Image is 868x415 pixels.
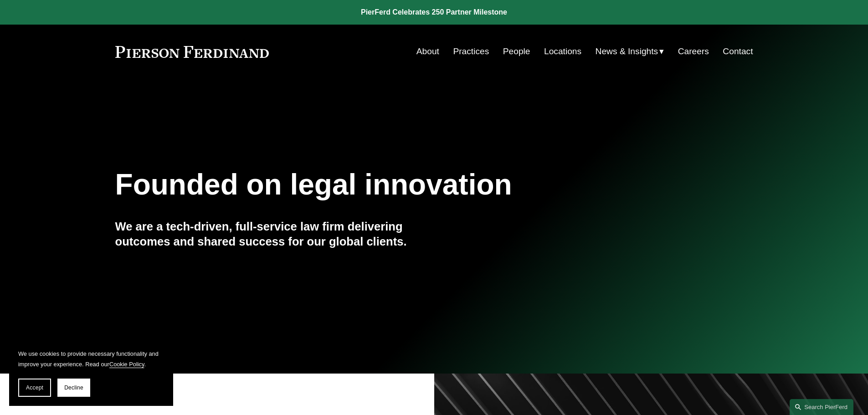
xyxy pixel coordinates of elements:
[18,348,164,369] p: We use cookies to provide necessary functionality and improve your experience. Read our .
[115,168,647,201] h1: Founded on legal innovation
[723,43,753,60] a: Contact
[678,43,709,60] a: Careers
[790,399,853,415] a: Search this site
[57,379,90,397] button: Decline
[109,361,144,368] a: Cookie Policy
[503,43,530,60] a: People
[26,384,43,391] span: Accept
[115,219,434,249] h4: We are a tech-driven, full-service law firm delivering outcomes and shared success for our global...
[596,44,658,60] span: News & Insights
[596,43,664,60] a: folder dropdown
[64,384,83,391] span: Decline
[416,43,439,60] a: About
[453,43,489,60] a: Practices
[9,339,173,406] section: Cookie banner
[18,379,51,397] button: Accept
[544,43,581,60] a: Locations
